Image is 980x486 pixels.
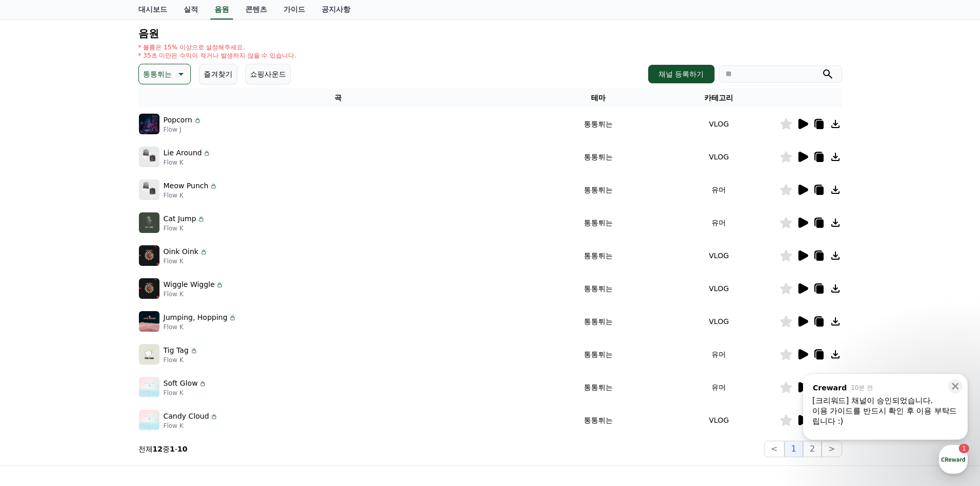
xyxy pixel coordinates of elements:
a: 홈 [3,326,68,352]
button: 1 [785,441,803,457]
img: music [139,311,159,332]
h4: 음원 [138,28,842,39]
img: music [139,147,159,167]
p: 통통튀는 [143,67,172,81]
span: 대화 [94,342,106,350]
p: 전체 중 - [138,444,188,454]
p: Lie Around [164,148,202,158]
td: 통통튀는 [538,305,658,338]
span: 홈 [32,341,39,350]
td: VLOG [658,239,779,272]
p: Flow K [164,158,211,167]
button: 통통튀는 [138,64,191,84]
th: 테마 [538,88,658,107]
td: 통통튀는 [538,371,658,404]
p: Candy Cloud [164,411,209,422]
img: music [139,245,159,266]
a: 1대화 [68,326,133,352]
td: 통통튀는 [538,239,658,272]
td: 통통튀는 [538,404,658,437]
td: 유머 [658,338,779,371]
img: music [139,278,159,299]
td: 유머 [658,173,779,206]
td: 유머 [658,371,779,404]
a: 설정 [133,326,198,352]
img: music [139,410,159,430]
p: Popcorn [164,115,192,125]
td: VLOG [658,272,779,305]
p: Flow K [164,290,224,298]
img: music [139,377,159,398]
img: music [139,179,159,200]
p: Flow K [164,224,206,232]
p: Wiggle Wiggle [164,279,215,290]
button: > [822,441,842,457]
p: Jumping, Hopping [164,312,228,323]
p: Meow Punch [164,181,209,191]
p: * 35초 미만은 수익이 적거나 발생하지 않을 수 있습니다. [138,51,297,60]
button: 2 [803,441,822,457]
td: 통통튀는 [538,338,658,371]
th: 카테고리 [658,88,779,107]
button: < [764,441,784,457]
p: Flow K [164,191,218,200]
p: Flow K [164,389,207,397]
p: Flow K [164,257,208,265]
button: 채널 등록하기 [648,65,714,83]
td: 통통튀는 [538,107,658,140]
td: 통통튀는 [538,173,658,206]
td: VLOG [658,107,779,140]
td: 통통튀는 [538,140,658,173]
p: * 볼륨은 15% 이상으로 설정해주세요. [138,43,297,51]
td: 유머 [658,206,779,239]
button: 쇼핑사운드 [245,64,291,84]
p: Flow J [164,125,202,134]
span: 1 [104,326,108,334]
td: VLOG [658,404,779,437]
strong: 10 [177,445,187,453]
img: music [139,212,159,233]
td: 통통튀는 [538,206,658,239]
p: Soft Glow [164,378,198,389]
p: Cat Jump [164,213,197,224]
p: Flow K [164,356,198,364]
td: 통통튀는 [538,272,658,305]
p: Oink Oink [164,246,199,257]
p: Flow K [164,323,237,331]
img: music [139,344,159,365]
p: Flow K [164,422,219,430]
strong: 1 [170,445,175,453]
span: 설정 [159,341,171,350]
button: 즐겨찾기 [199,64,237,84]
img: music [139,114,159,134]
td: VLOG [658,305,779,338]
td: VLOG [658,140,779,173]
strong: 12 [153,445,163,453]
th: 곡 [138,88,539,107]
p: Tig Tag [164,345,189,356]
